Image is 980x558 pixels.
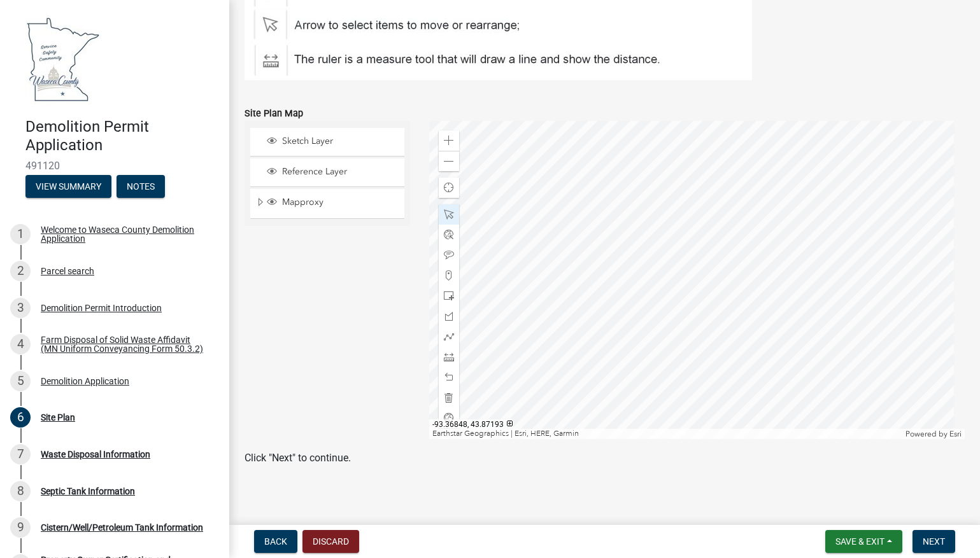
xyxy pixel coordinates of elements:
div: 5 [10,371,31,391]
div: 3 [10,298,31,318]
span: Reference Layer [279,166,400,178]
div: 7 [10,444,31,464]
button: Discard [302,530,359,553]
span: Expand [255,197,265,210]
div: Reference Layer [265,166,400,179]
div: Site Plan [41,413,75,422]
li: Sketch Layer [250,128,404,157]
button: View Summary [25,175,111,198]
span: Mapproxy [279,197,400,208]
div: Demolition Application [41,377,129,386]
li: Mapproxy [250,189,404,218]
button: Save & Exit [825,530,902,553]
wm-modal-confirm: Summary [25,182,111,192]
div: Mapproxy [265,197,400,209]
div: Zoom in [439,130,459,151]
ul: Layer List [249,125,406,222]
button: Next [913,530,955,553]
wm-modal-confirm: Notes [117,182,165,192]
div: 9 [10,517,31,538]
button: Notes [117,175,165,198]
div: Earthstar Geographics | Esri, HERE, Garmin [429,429,902,439]
img: Waseca County, Minnesota [25,13,101,104]
div: 1 [10,224,31,244]
div: Parcel search [41,267,94,276]
li: Reference Layer [250,158,404,187]
span: Sketch Layer [279,136,400,147]
div: Septic Tank Information [41,487,135,496]
span: Save & Exit [835,536,884,547]
div: Cistern/Well/Petroleum Tank Information [41,523,203,532]
div: 2 [10,261,31,281]
div: Waste Disposal Information [41,450,150,459]
p: Click "Next" to continue. [245,450,965,466]
div: Demolition Permit Introduction [41,303,162,312]
button: Back [254,530,297,553]
span: 491120 [25,160,204,172]
div: Powered by [902,429,965,439]
label: Site Plan Map [245,109,303,118]
h4: Demolition Permit Application [25,118,219,155]
div: Farm Disposal of Solid Waste Affidavit (MN Uniform Conveyancing Form 50.3.2) [41,335,209,353]
span: Back [264,536,287,547]
span: Next [923,536,945,547]
div: Find my location [439,178,459,198]
div: Zoom out [439,151,459,171]
div: Welcome to Waseca County Demolition Application [41,225,209,243]
div: 6 [10,407,31,428]
div: Sketch Layer [265,136,400,148]
div: 8 [10,481,31,501]
a: Esri [949,429,962,438]
div: 4 [10,334,31,354]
